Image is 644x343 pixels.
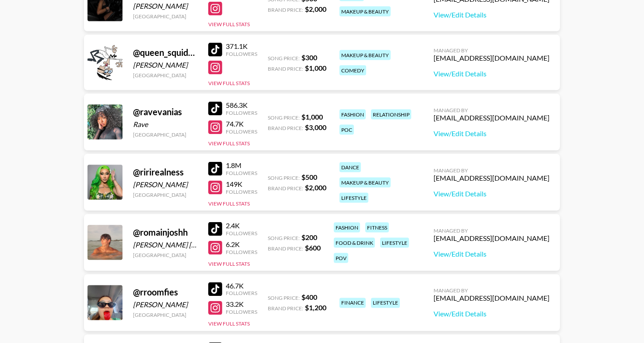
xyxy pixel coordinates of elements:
div: @ ririrealness [133,167,198,178]
div: 149K [226,180,257,189]
div: Managed By [434,227,549,234]
button: View Full Stats [208,21,250,27]
div: Followers [226,128,257,135]
span: Song Price: [268,295,300,302]
button: View Full Stats [208,200,250,207]
div: [PERSON_NAME] [133,180,198,189]
div: [EMAIL_ADDRESS][DOMAIN_NAME] [434,54,549,62]
a: View/Edit Details [434,10,549,19]
div: Followers [226,309,257,316]
div: [GEOGRAPHIC_DATA] [133,13,198,20]
div: makeup & beauty [339,7,391,17]
div: 1.8M [226,161,257,170]
strong: $ 200 [301,233,317,241]
div: [PERSON_NAME] [133,61,198,69]
strong: $ 1,000 [305,64,326,72]
a: View/Edit Details [434,129,549,138]
div: Followers [226,110,257,116]
div: Managed By [434,107,549,113]
div: finance [339,298,366,308]
div: Followers [226,189,257,195]
span: Brand Price: [268,245,303,252]
div: lifestyle [380,238,409,248]
span: Song Price: [268,175,300,181]
div: [EMAIL_ADDRESS][DOMAIN_NAME] [434,174,549,182]
div: @ queen_squid04 [133,47,198,58]
a: View/Edit Details [434,69,549,78]
div: fashion [334,223,360,233]
div: Followers [226,249,257,255]
div: [GEOGRAPHIC_DATA] [133,131,198,138]
div: Followers [226,51,257,57]
button: View Full Stats [208,80,250,86]
div: [PERSON_NAME] [PERSON_NAME] [133,240,198,249]
span: Brand Price: [268,7,303,13]
div: food & drink [334,238,375,248]
div: Rave [133,120,198,129]
span: Brand Price: [268,125,303,131]
strong: $ 1,000 [301,113,323,121]
div: 586.3K [226,101,257,110]
div: @ rroomfies [133,287,198,298]
div: Followers [226,290,257,297]
div: 33.2K [226,300,257,309]
span: Song Price: [268,114,300,121]
div: makeup & beauty [339,50,391,60]
div: Followers [226,170,257,176]
div: comedy [339,65,366,75]
div: Followers [226,230,257,237]
a: View/Edit Details [434,250,549,258]
button: View Full Stats [208,140,250,147]
strong: $ 600 [305,244,321,252]
strong: $ 2,000 [305,183,326,192]
strong: $ 3,000 [305,123,326,131]
span: Song Price: [268,235,300,241]
div: [PERSON_NAME] [133,301,198,309]
div: pov [334,253,348,263]
span: Brand Price: [268,65,303,72]
div: [EMAIL_ADDRESS][DOMAIN_NAME] [434,234,549,243]
div: @ romainjoshh [133,227,198,238]
div: makeup & beauty [339,178,391,188]
div: [EMAIL_ADDRESS][DOMAIN_NAME] [434,113,549,122]
div: [GEOGRAPHIC_DATA] [133,252,198,258]
a: View/Edit Details [434,189,549,198]
span: Song Price: [268,55,300,62]
div: [GEOGRAPHIC_DATA] [133,192,198,198]
button: View Full Stats [208,261,250,267]
button: View Full Stats [208,321,250,327]
div: Managed By [434,288,549,294]
div: fashion [339,110,366,120]
div: lifestyle [339,193,368,203]
div: [GEOGRAPHIC_DATA] [133,72,198,79]
strong: $ 2,000 [305,5,326,13]
div: fitness [365,223,389,233]
span: Brand Price: [268,185,303,192]
strong: $ 300 [301,53,317,62]
div: poc [339,125,354,135]
strong: $ 500 [301,173,317,181]
a: View/Edit Details [434,310,549,319]
div: [EMAIL_ADDRESS][DOMAIN_NAME] [434,294,549,303]
div: 371.1K [226,42,257,51]
span: Brand Price: [268,305,303,312]
div: Managed By [434,47,549,54]
div: lifestyle [371,298,400,308]
div: relationship [371,110,411,120]
div: Managed By [434,167,549,174]
div: 74.7K [226,120,257,128]
div: @ ravevanias [133,106,198,117]
div: 2.4K [226,221,257,230]
div: [GEOGRAPHIC_DATA] [133,312,198,319]
strong: $ 400 [301,293,317,302]
div: 6.2K [226,240,257,249]
div: 46.7K [226,281,257,290]
div: dance [339,162,361,172]
div: [PERSON_NAME] [133,2,198,10]
strong: $ 1,200 [305,304,326,312]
